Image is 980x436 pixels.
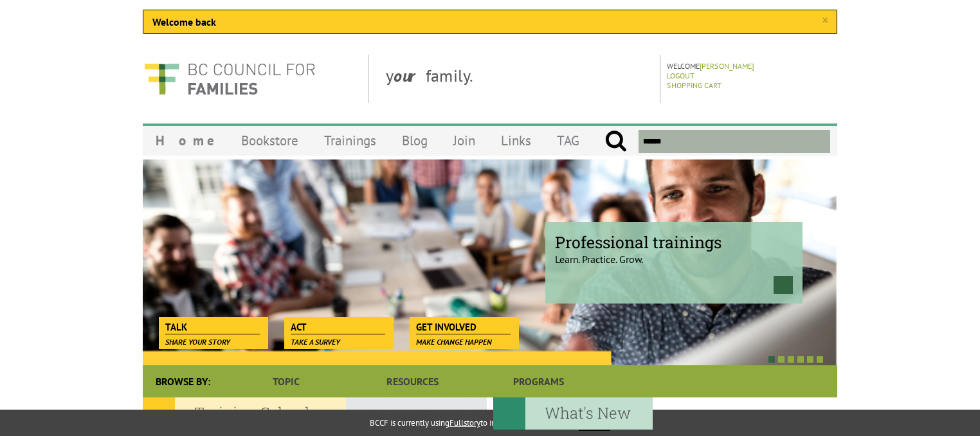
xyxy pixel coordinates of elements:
a: Links [488,125,544,156]
h2: What's New [493,397,653,430]
span: Professional trainings [555,232,793,253]
span: Act [291,320,385,334]
span: Share your story [165,337,230,347]
p: Learn. Practice. Grow. [555,242,793,266]
div: Browse By: [143,365,223,397]
div: y family. [376,55,660,103]
a: Shopping Cart [667,80,721,90]
a: Join [440,125,488,156]
h2: Training Calendar [143,397,346,430]
p: Welcome [667,61,833,71]
img: BC Council for FAMILIES [143,55,316,103]
span: Get Involved [416,320,511,334]
a: TAG [544,125,592,156]
a: Blog [389,125,440,156]
span: Make change happen [416,337,492,347]
a: Logout [667,71,694,80]
a: Act Take a survey [284,317,392,335]
a: Fullstory [449,417,480,428]
a: × [822,14,828,27]
input: Submit [604,130,627,153]
a: Programs [476,365,602,397]
a: Resources [349,365,475,397]
a: [PERSON_NAME] [700,61,754,71]
span: Talk [165,320,260,334]
span: Take a survey [291,337,340,347]
a: Bookstore [228,125,311,156]
a: Home [143,125,228,156]
div: Welcome back [143,10,837,34]
a: Talk Share your story [159,317,266,335]
a: Trainings [311,125,389,156]
strong: our [394,65,426,86]
a: Get Involved Make change happen [410,317,517,335]
a: Topic [223,365,349,397]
